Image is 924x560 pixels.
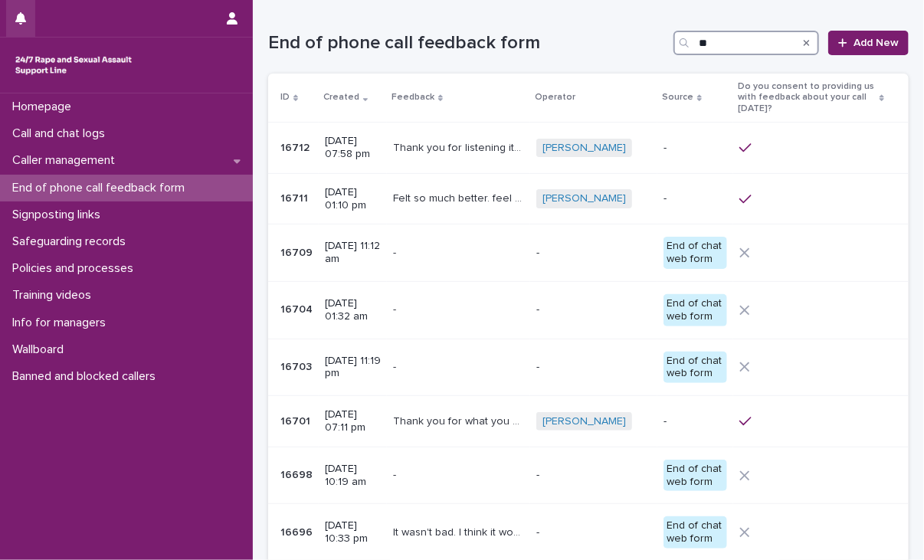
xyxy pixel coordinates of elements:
p: - [664,192,727,205]
p: End of phone call feedback form [6,181,197,195]
p: Info for managers [6,316,118,330]
tr: 1670316703 [DATE] 11:19 pm-- -End of chat web form [268,339,909,396]
p: 16696 [280,523,316,539]
p: - [664,415,727,428]
tr: 1669816698 [DATE] 10:19 am-- -End of chat web form [268,447,909,504]
p: - [393,244,399,260]
p: Feedback [392,89,434,106]
p: 16704 [280,300,316,316]
p: [DATE] 01:32 am [325,297,381,323]
p: ID [280,89,290,106]
p: [DATE] 07:58 pm [325,135,381,161]
div: End of chat web form [664,460,727,492]
p: It wasn't bad. I think it would be nice for the responders to reply more thoroughly... I know the... [393,523,527,539]
p: Wallboard [6,342,76,357]
tr: 1670916709 [DATE] 11:12 am-- -End of chat web form [268,224,909,282]
div: End of chat web form [664,516,727,549]
input: Search [673,31,819,55]
p: 16712 [280,139,313,155]
p: Thank you for listening it helps to talk and clear my mind [393,139,527,155]
p: Policies and processes [6,261,146,276]
tr: 1670116701 [DATE] 07:11 pmThank you for what you do, I really really value what you do, thank you... [268,396,909,447]
p: Created [323,89,359,106]
p: - [664,142,727,155]
div: End of chat web form [664,352,727,384]
p: - [536,469,651,482]
tr: 1670416704 [DATE] 01:32 am-- -End of chat web form [268,281,909,339]
h1: End of phone call feedback form [268,32,667,54]
p: Operator [535,89,575,106]
p: - [393,358,399,374]
img: rhQMoQhaT3yELyF149Cw [12,50,135,80]
p: Felt so much better. feel a lot better call. [393,189,527,205]
div: End of chat web form [664,237,727,269]
p: Thank you for what you do, I really really value what you do, thank you so much [393,412,527,428]
p: Caller management [6,153,127,168]
p: - [536,361,651,374]
p: [DATE] 10:33 pm [325,519,381,545]
p: Training videos [6,288,103,303]
p: 16703 [280,358,315,374]
span: Add New [854,38,899,48]
p: Call and chat logs [6,126,117,141]
p: - [393,300,399,316]
p: [DATE] 01:10 pm [325,186,381,212]
p: Source [662,89,693,106]
a: Add New [828,31,909,55]
p: 16698 [280,466,316,482]
p: Banned and blocked callers [6,369,168,384]
p: 16709 [280,244,316,260]
a: [PERSON_NAME] [542,415,626,428]
p: - [536,303,651,316]
tr: 1671216712 [DATE] 07:58 pmThank you for listening it helps to talk and clear my mindThank you for... [268,123,909,174]
div: End of chat web form [664,294,727,326]
p: Homepage [6,100,84,114]
p: Signposting links [6,208,113,222]
a: [PERSON_NAME] [542,192,626,205]
p: [DATE] 10:19 am [325,463,381,489]
p: Safeguarding records [6,234,138,249]
tr: 1671116711 [DATE] 01:10 pmFelt so much better. feel a lot better call.Felt so much better. feel a... [268,173,909,224]
p: - [536,247,651,260]
a: [PERSON_NAME] [542,142,626,155]
p: - [393,466,399,482]
p: - [536,526,651,539]
p: [DATE] 11:19 pm [325,355,381,381]
p: 16711 [280,189,311,205]
p: Do you consent to providing us with feedback about your call [DATE]? [738,78,876,117]
p: [DATE] 11:12 am [325,240,381,266]
p: 16701 [280,412,313,428]
p: [DATE] 07:11 pm [325,408,381,434]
